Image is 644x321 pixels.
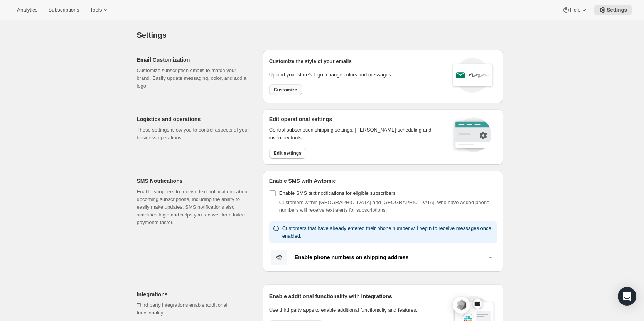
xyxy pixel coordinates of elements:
[137,56,251,64] h2: Email Customization
[295,254,409,260] b: Enable phone numbers on shipping address
[137,291,251,298] h2: Integrations
[137,301,251,317] p: Third party integrations enable additional functionality.
[269,71,393,79] p: Upload your store’s logo, change colors and messages.
[274,150,302,156] span: Edit settings
[570,7,580,13] span: Help
[137,126,251,142] p: These settings allow you to control aspects of your business operations.
[269,148,306,159] button: Edit settings
[618,287,636,306] div: Open Intercom Messenger
[274,87,297,93] span: Customize
[594,5,632,15] button: Settings
[137,177,251,185] h2: SMS Notifications
[137,67,251,90] p: Customize subscription emails to match your brand. Easily update messaging, color, and add a logo.
[137,188,251,226] p: Enable shoppers to receive text notifications about upcoming subscriptions, including the ability...
[12,5,42,15] button: Analytics
[558,5,593,15] button: Help
[90,7,102,13] span: Tools
[269,84,302,95] button: Customize
[269,249,497,265] button: Enable phone numbers on shipping address
[17,7,37,13] span: Analytics
[48,7,79,13] span: Subscriptions
[279,190,396,196] span: Enable SMS text notifications for eligible subscribers
[269,115,442,123] h2: Edit operational settings
[44,5,84,15] button: Subscriptions
[279,199,489,213] span: Customers within [GEOGRAPHIC_DATA] and [GEOGRAPHIC_DATA], who have added phone numbers will recei...
[269,292,445,300] h2: Enable additional functionality with Integrations
[137,31,167,39] span: Settings
[85,5,114,15] button: Tools
[137,115,251,123] h2: Logistics and operations
[282,225,494,240] p: Customers that have already entered their phone number will begin to receive messages once enabled.
[269,126,442,142] p: Control subscription shipping settings, [PERSON_NAME] scheduling and inventory tools.
[269,177,497,185] h2: Enable SMS with Awtomic
[607,7,627,13] span: Settings
[269,306,445,314] p: Use third party apps to enable additional functionality and features.
[269,57,352,65] p: Customize the style of your emails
